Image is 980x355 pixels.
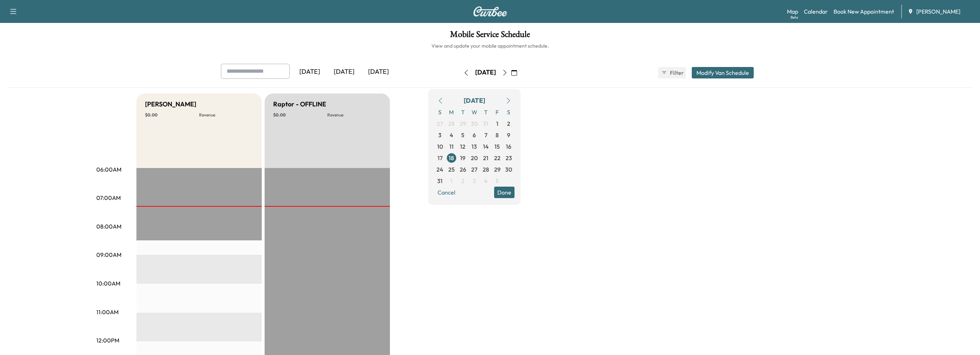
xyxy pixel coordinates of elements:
span: 7 [484,131,487,139]
span: 19 [460,154,465,162]
button: Cancel [434,187,459,198]
div: [DATE] [475,68,496,77]
div: [DATE] [361,64,396,80]
span: 31 [437,177,443,185]
span: 15 [494,142,500,151]
span: 5 [461,131,464,139]
button: Modify Van Schedule [692,67,754,78]
span: 4 [450,131,453,139]
button: Done [494,187,515,198]
span: 28 [448,119,455,128]
span: 2 [461,177,464,185]
span: 30 [471,119,478,128]
span: 16 [506,142,511,151]
span: 9 [507,131,510,139]
span: 24 [436,165,443,174]
span: 28 [483,165,489,174]
p: 10:00AM [96,279,120,288]
span: 27 [471,165,477,174]
p: Revenue [327,112,381,118]
span: 5 [496,177,499,185]
span: 31 [483,119,488,128]
h1: Mobile Service Schedule [7,30,973,42]
span: F [492,106,503,118]
p: 06:00AM [96,165,121,174]
p: 11:00AM [96,308,119,316]
span: 3 [438,131,441,139]
span: 2 [507,119,510,128]
span: 11 [449,142,454,151]
span: M [446,106,457,118]
span: 29 [494,165,501,174]
span: 1 [496,119,498,128]
span: 17 [438,154,443,162]
h5: [PERSON_NAME] [145,99,196,109]
span: 20 [471,154,478,162]
p: $ 0.00 [273,112,327,118]
p: Revenue [199,112,253,118]
a: MapBeta [787,7,798,16]
span: 23 [506,154,512,162]
span: T [457,106,469,118]
p: $ 0.00 [145,112,199,118]
span: S [434,106,446,118]
span: 22 [494,154,501,162]
span: 14 [483,142,489,151]
span: 26 [460,165,466,174]
span: Filter [670,68,683,77]
p: 12:00PM [96,336,119,345]
span: 29 [460,119,466,128]
div: [DATE] [293,64,327,80]
img: Curbee Logo [473,6,507,16]
div: [DATE] [464,96,485,106]
div: Beta [791,15,798,20]
span: 6 [473,131,476,139]
h6: View and update your mobile appointment schedule. [7,42,973,49]
span: 12 [460,142,465,151]
span: 4 [484,177,488,185]
a: Calendar [804,7,828,16]
p: 08:00AM [96,222,121,231]
span: W [469,106,480,118]
span: 8 [496,131,499,139]
span: 30 [505,165,512,174]
span: 3 [473,177,476,185]
span: 10 [437,142,443,151]
span: 21 [483,154,488,162]
span: T [480,106,492,118]
a: Book New Appointment [834,7,894,16]
span: S [503,106,515,118]
button: Filter [658,67,686,78]
h5: Raptor - OFFLINE [273,99,326,109]
span: 27 [437,119,443,128]
span: 1 [450,177,453,185]
p: 09:00AM [96,250,121,259]
span: 25 [448,165,455,174]
div: [DATE] [327,64,361,80]
span: 13 [472,142,477,151]
span: 18 [449,154,454,162]
span: [PERSON_NAME] [916,7,960,16]
p: 07:00AM [96,193,121,202]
